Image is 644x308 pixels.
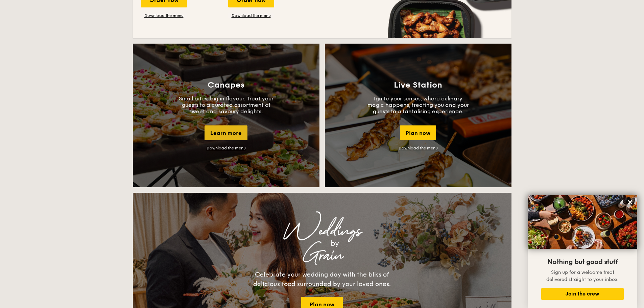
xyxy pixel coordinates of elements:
[400,125,436,140] div: Plan now
[546,269,619,282] span: Sign up for a welcome treat delivered straight to your inbox.
[394,80,442,90] h3: Live Station
[399,146,438,150] a: Download the menu
[192,250,452,262] div: Grain
[246,270,398,289] div: Celebrate your wedding day with the bliss of delicious food surrounded by your loved ones.
[367,95,469,115] p: Ignite your senses, where culinary magic happens, treating you and your guests to a tantalising e...
[192,225,452,237] div: Weddings
[541,288,624,300] button: Join the crew
[228,13,274,18] a: Download the menu
[175,95,277,115] p: Small bites, big in flavour. Treat your guests to a curated assortment of sweet and savoury delig...
[625,197,636,208] button: Close
[547,258,618,266] span: Nothing but good stuff
[208,80,244,90] h3: Canapes
[217,237,452,250] div: by
[141,13,187,18] a: Download the menu
[207,146,246,150] a: Download the menu
[528,195,637,249] img: DSC07876-Edit02-Large.jpeg
[205,125,247,140] div: Learn more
